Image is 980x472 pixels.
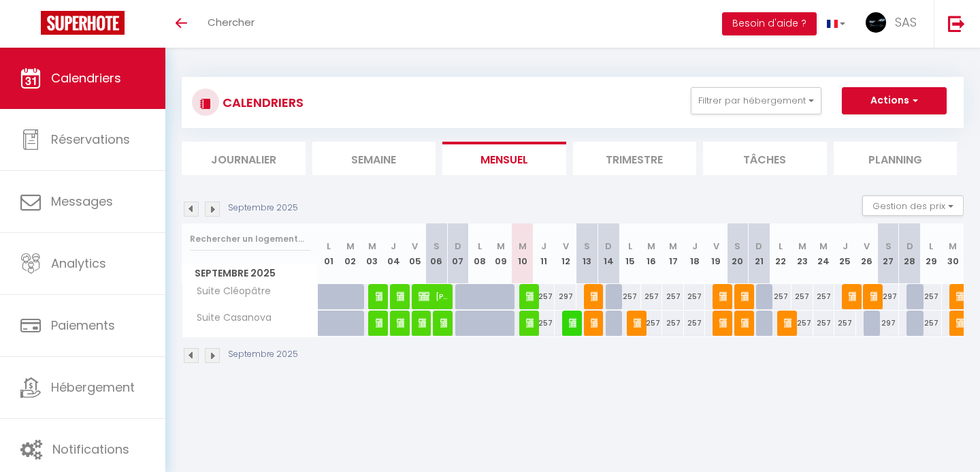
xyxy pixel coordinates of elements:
[526,283,534,309] span: [PERSON_NAME]
[51,317,115,334] span: Paiements
[949,240,957,253] abbr: M
[440,310,448,336] span: Amelie Le Ray
[819,240,828,253] abbr: M
[382,223,404,284] th: 04
[397,310,404,336] span: [PERSON_NAME]
[713,240,719,253] abbr: V
[563,240,569,253] abbr: V
[519,240,527,253] abbr: M
[634,310,641,336] span: [PERSON_NAME]
[434,240,440,253] abbr: S
[534,284,555,309] div: 257
[641,284,663,309] div: 257
[526,310,534,336] span: [PERSON_NAME]
[605,240,612,253] abbr: D
[684,284,706,309] div: 257
[376,283,383,309] span: [PERSON_NAME] LE MER
[662,223,684,284] th: 17
[591,283,598,309] span: [PERSON_NAME]
[691,87,821,114] button: Filtrer par hébergement
[534,311,555,336] div: 257
[478,240,482,253] abbr: L
[647,240,655,253] abbr: M
[555,223,576,284] th: 12
[455,240,461,253] abbr: D
[598,223,619,284] th: 14
[619,223,641,284] th: 15
[569,310,576,336] span: [PERSON_NAME]
[541,240,546,253] abbr: J
[866,12,886,33] img: ...
[219,87,304,118] h3: CALENDRIERS
[641,311,663,336] div: 257
[361,223,383,284] th: 03
[327,240,331,253] abbr: L
[755,240,762,253] abbr: D
[426,223,448,284] th: 06
[534,223,555,284] th: 11
[573,142,697,175] li: Trimestre
[51,193,113,210] span: Messages
[184,284,274,299] span: Suite Cléopâtre
[741,310,749,336] span: [PERSON_NAME]
[834,311,856,336] div: 257
[770,223,791,284] th: 22
[368,240,376,253] abbr: M
[442,142,566,175] li: Mensuel
[864,240,870,253] abbr: V
[591,310,598,336] span: [PERSON_NAME]
[705,223,727,284] th: 19
[862,195,964,216] button: Gestion des prix
[404,223,426,284] th: 05
[391,240,396,253] abbr: J
[849,283,856,309] span: [PERSON_NAME]
[813,284,835,309] div: 257
[469,223,491,284] th: 08
[397,283,404,309] span: [PERSON_NAME]
[512,223,534,284] th: 10
[877,284,899,309] div: 297
[921,223,943,284] th: 29
[813,311,835,336] div: 257
[719,310,727,336] span: [PERSON_NAME]
[662,311,684,336] div: 257
[52,441,129,458] span: Notifications
[842,87,947,114] button: Actions
[662,284,684,309] div: 257
[942,223,964,284] th: 30
[684,223,706,284] th: 18
[584,240,590,253] abbr: S
[692,240,698,253] abbr: J
[895,14,917,31] span: SAS
[490,223,512,284] th: 09
[921,311,943,336] div: 257
[791,311,813,336] div: 257
[722,12,817,35] button: Besoin d'aide ?
[948,15,965,32] img: logout
[843,240,848,253] abbr: J
[856,223,878,284] th: 26
[703,142,827,175] li: Tâches
[791,223,813,284] th: 23
[641,223,663,284] th: 16
[184,311,275,326] span: Suite Casanova
[834,142,958,175] li: Planning
[877,223,899,284] th: 27
[576,223,598,284] th: 13
[340,223,361,284] th: 02
[921,284,943,309] div: 257
[419,283,448,309] span: [PERSON_NAME]
[741,283,749,309] span: [PERSON_NAME]
[628,240,632,253] abbr: L
[784,310,791,336] span: [PERSON_NAME]
[555,284,576,309] div: 297
[312,142,436,175] li: Semaine
[727,223,749,284] th: 20
[228,348,298,361] p: Septembre 2025
[870,283,878,309] span: [PERSON_NAME]
[41,11,125,35] img: Super Booking
[447,223,469,284] th: 07
[899,223,921,284] th: 28
[877,311,899,336] div: 297
[791,284,813,309] div: 257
